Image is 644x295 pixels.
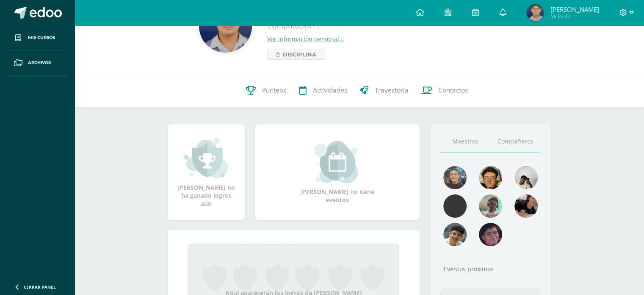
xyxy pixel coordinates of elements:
[443,166,467,189] img: 65b8412a63c128eacec7369f570e692a.png
[176,137,236,208] div: [PERSON_NAME] no ha ganado logros aún
[479,223,502,246] img: f75d73bff98eb9e0393db6e6873717a9.png
[283,49,316,59] span: Disciplina
[514,194,538,218] img: 66f2e17ca7f160ab4405c4afebe26f3e.png
[527,4,544,21] img: 04ad1a66cd7e658e3e15769894bcf075.png
[550,13,599,20] span: Mi Perfil
[24,284,56,290] span: Cerrar panel
[313,86,347,95] span: Actividades
[262,86,286,95] span: Punteos
[479,166,502,189] img: ceba44d122ab80c4bcc8d6a7f1bfb918.png
[440,265,540,273] div: Eventos próximos
[267,35,344,43] a: Ver información personal...
[293,73,354,107] a: Actividades
[438,86,468,95] span: Contactos
[490,131,540,152] a: Compañeros
[295,141,380,204] div: [PERSON_NAME] no tiene eventos
[415,73,474,107] a: Contactos
[440,131,490,152] a: Maestros
[514,166,538,189] img: b170e4b5a965a03f0f26524e8c6db153.png
[240,73,293,107] a: Punteos
[479,194,502,218] img: 1f2a1d0a1b88299b36aaa3cb4dee3a80.png
[443,223,467,246] img: 17a98f18eb1c9cc413740e3c85e84d88.png
[7,25,68,51] a: Mis cursos
[28,59,51,66] span: Archivos
[183,137,229,179] img: achievement_small.png
[354,73,415,107] a: Trayectoria
[443,194,467,218] img: 4cdf91da6f9143ae093b7d4c5f8c1721.png
[314,141,360,183] img: event_small.png
[7,51,68,76] a: Archivos
[550,5,599,14] span: [PERSON_NAME]
[375,86,409,95] span: Trayectoria
[28,34,55,41] span: Mis cursos
[267,49,325,60] a: Disciplina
